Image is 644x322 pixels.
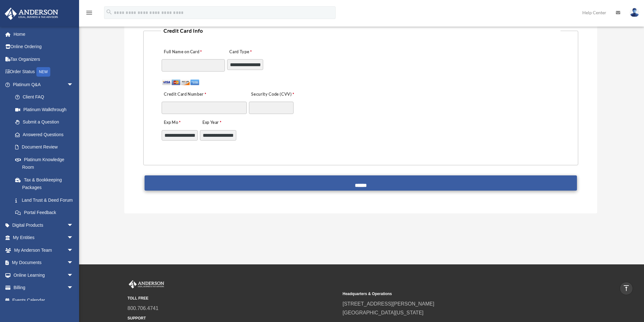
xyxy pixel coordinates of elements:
[343,301,434,306] a: [STREET_ADDRESS][PERSON_NAME]
[162,118,183,127] label: Exp Mo
[620,282,633,295] a: vertical_align_top
[4,53,83,66] a: Tax Organizers
[67,244,80,257] span: arrow_drop_down
[85,9,93,16] i: menu
[9,128,83,141] a: Answered Questions
[9,174,83,194] a: Tax & Bookkeeping Packages
[67,281,80,294] span: arrow_drop_down
[4,28,83,41] a: Home
[200,118,223,127] label: Exp Year
[9,141,83,154] a: Document Review
[9,194,83,206] a: Land Trust & Deed Forum
[85,11,93,16] a: menu
[67,78,80,91] span: arrow_drop_down
[127,315,338,322] small: SUPPORT
[4,66,83,79] a: Order StatusNEW
[127,306,158,311] a: 800.706.4741
[9,91,83,104] a: Client FAQ
[4,231,83,244] a: My Entitiesarrow_drop_down
[630,8,639,17] img: User Pic
[9,116,80,129] a: Submit a Question
[4,294,83,306] a: Events Calendar
[3,8,60,20] img: Anderson Advisors Platinum Portal
[343,310,424,315] a: [GEOGRAPHIC_DATA][US_STATE]
[162,90,208,99] label: Credit Card Number
[343,291,553,297] small: Headquarters & Operations
[67,231,80,244] span: arrow_drop_down
[127,295,338,302] small: TOLL FREE
[67,269,80,282] span: arrow_drop_down
[67,256,80,269] span: arrow_drop_down
[36,67,50,77] div: NEW
[4,281,83,294] a: Billingarrow_drop_down
[4,256,83,269] a: My Documentsarrow_drop_down
[67,219,80,232] span: arrow_drop_down
[227,47,254,56] label: Card Type
[249,90,296,99] label: Security Code (CVV)
[106,9,113,16] i: search
[161,26,560,35] legend: Credit Card Info
[4,244,83,256] a: My Anderson Teamarrow_drop_down
[4,78,83,91] a: Platinum Q&Aarrow_drop_down
[9,103,83,116] a: Platinum Walkthrough
[9,206,83,219] a: Portal Feedback
[127,280,165,288] img: Anderson Advisors Platinum Portal
[4,269,83,281] a: Online Learningarrow_drop_down
[4,41,83,53] a: Online Ordering
[9,153,83,174] a: Platinum Knowledge Room
[162,47,204,56] label: Full Name on Card
[162,79,200,85] img: Accepted Cards
[4,219,83,231] a: Digital Productsarrow_drop_down
[622,284,630,292] i: vertical_align_top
